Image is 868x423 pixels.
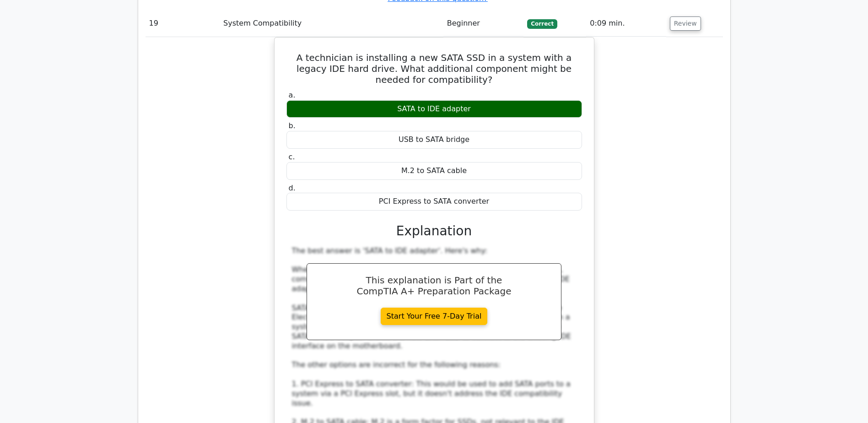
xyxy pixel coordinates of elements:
span: c. [289,152,295,161]
td: 0:09 min. [586,11,666,37]
div: M.2 to SATA cable [286,162,582,180]
a: Start Your Free 7-Day Trial [381,308,488,325]
span: a. [289,91,296,99]
div: PCI Express to SATA converter [286,193,582,211]
span: d. [289,184,296,192]
div: SATA to IDE adapter [286,100,582,118]
td: 19 [146,11,220,37]
h5: A technician is installing a new SATA SSD in a system with a legacy IDE hard drive. What addition... [286,52,583,85]
button: Review [670,16,701,31]
span: b. [289,121,296,130]
td: Beginner [443,11,524,37]
h3: Explanation [292,223,577,239]
td: System Compatibility [220,11,443,37]
span: Correct [527,19,557,28]
div: USB to SATA bridge [286,131,582,149]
